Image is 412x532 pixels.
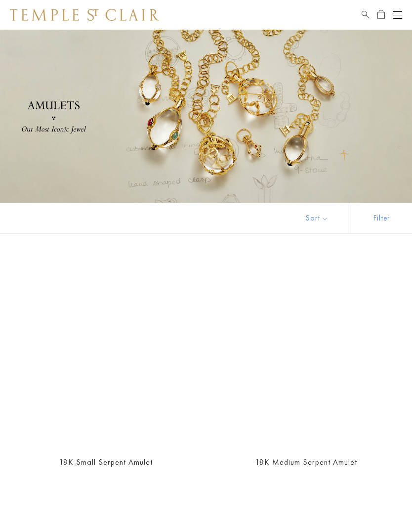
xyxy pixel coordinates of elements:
a: Search [362,9,369,21]
button: Show filters [351,203,412,233]
a: 18K Small Serpent Amulet [59,457,153,467]
a: Open Shopping Bag [377,9,385,21]
img: Temple St. Clair [10,9,159,21]
a: P51836-E11SERPPVP51836-E11SERPPV [212,259,400,447]
button: Show sort by [284,203,351,233]
a: 18K Medium Serpent Amulet [255,457,357,467]
a: P51836-E11SERPPVP51836-E11SERPPV [12,259,200,447]
button: Open navigation [393,9,402,21]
